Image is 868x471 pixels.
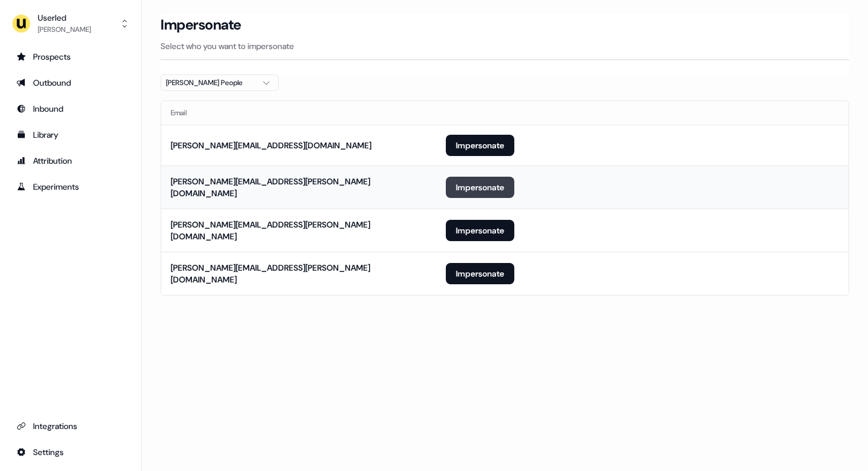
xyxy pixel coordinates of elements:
[161,101,436,125] th: Email
[161,40,849,52] p: Select who you want to impersonate
[161,16,242,34] h3: Impersonate
[17,181,125,193] div: Experiments
[9,177,132,196] a: Go to experiments
[9,417,132,436] a: Go to integrations
[9,73,132,92] a: Go to outbound experience
[17,103,125,115] div: Inbound
[38,12,91,24] div: Userled
[9,443,132,462] a: Go to integrations
[9,125,132,144] a: Go to templates
[9,151,132,170] a: Go to attribution
[17,155,125,167] div: Attribution
[171,262,427,285] div: [PERSON_NAME][EMAIL_ADDRESS][PERSON_NAME][DOMAIN_NAME]
[17,51,125,63] div: Prospects
[446,135,514,156] button: Impersonate
[161,74,279,91] button: [PERSON_NAME] People
[9,99,132,118] a: Go to Inbound
[446,263,514,284] button: Impersonate
[17,420,125,432] div: Integrations
[446,220,514,241] button: Impersonate
[9,47,132,66] a: Go to prospects
[446,177,514,198] button: Impersonate
[38,24,91,35] div: [PERSON_NAME]
[17,77,125,89] div: Outbound
[9,9,132,38] button: Userled[PERSON_NAME]
[17,129,125,141] div: Library
[171,139,371,151] div: [PERSON_NAME][EMAIL_ADDRESS][DOMAIN_NAME]
[17,446,125,458] div: Settings
[171,219,427,242] div: [PERSON_NAME][EMAIL_ADDRESS][PERSON_NAME][DOMAIN_NAME]
[166,77,254,89] div: [PERSON_NAME] People
[171,176,427,199] div: [PERSON_NAME][EMAIL_ADDRESS][PERSON_NAME][DOMAIN_NAME]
